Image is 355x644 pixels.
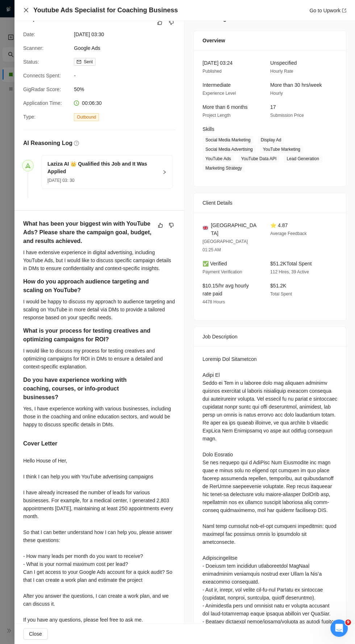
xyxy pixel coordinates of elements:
[23,327,153,344] h5: What is your process for testing creatives and optimizing campaigns for ROI?
[270,291,292,297] span: Total Spent
[270,283,286,289] span: $51.2K
[74,72,183,80] span: -
[74,85,183,93] span: 50%
[23,86,61,92] span: GigRadar Score:
[258,136,284,144] span: Display Ad
[77,60,81,64] span: mail
[23,277,153,295] h5: How do you approach audience targeting and scaling on YouTube?
[202,327,337,346] div: Job Description
[47,178,74,183] span: [DATE] 03: 30
[309,8,346,13] a: Go to Upworkexport
[167,18,176,27] button: dislike
[202,239,248,252] span: [GEOGRAPHIC_DATA] 01:25 AM
[33,6,178,15] h4: Youtube Ads Specialist for Coaching Business
[23,347,176,371] div: I would like to discuss my process for testing creatives and optimizing campaigns for ROI in DMs ...
[169,20,174,25] span: dislike
[23,100,62,106] span: Application Time:
[270,222,288,228] span: ⭐ 4.87
[270,82,322,88] span: More than 30 hrs/week
[202,283,249,297] span: $10.15/hr avg hourly rate paid
[84,59,93,64] span: Sent
[47,160,158,175] h5: Laziza AI 👑 Qualified this Job and It Was Applied
[202,164,245,172] span: Marketing Strategy
[202,69,222,74] span: Published
[23,73,61,78] span: Connects Spent:
[23,59,39,65] span: Status:
[158,222,163,228] span: like
[82,100,102,106] span: 00:06:30
[345,619,351,625] span: 9
[23,219,153,246] h5: What has been your biggest win with YouTube Ads? Please share the campaign goal, budget, and resu...
[211,221,259,237] span: [GEOGRAPHIC_DATA]
[202,60,233,66] span: [DATE] 03:24
[74,101,79,106] span: clock-circle
[155,18,164,27] button: like
[202,126,214,132] span: Skills
[23,7,29,13] span: close
[270,269,309,274] span: 112 Hires, 39 Active
[270,60,297,66] span: Unspecified
[270,231,307,236] span: Average Feedback
[202,261,227,266] span: ✅ Verified
[74,141,79,146] span: question-circle
[74,30,183,38] span: [DATE] 03:30
[23,628,48,640] button: Close
[330,619,348,637] iframe: Intercom live chat
[23,139,72,148] h5: AI Reasoning Log
[25,163,30,168] span: send
[23,298,176,321] div: I would be happy to discuss my approach to audience targeting and scaling on YouTube in more deta...
[74,44,183,52] span: Google Ads
[260,145,303,153] span: YouTube Marketing
[202,136,254,144] span: Social Media Marketing
[23,248,176,272] div: I have extensive experience in digital advertising, including YouTube Ads, but I would like to di...
[270,69,293,74] span: Hourly Rate
[167,221,176,230] button: dislike
[156,221,165,230] button: like
[203,225,208,230] img: 🇬🇧
[270,91,283,96] span: Hourly
[202,269,242,274] span: Payment Verification
[23,45,43,51] span: Scanner:
[23,114,35,120] span: Type:
[238,155,280,163] span: YouTube Data API
[342,8,346,13] span: export
[23,31,35,37] span: Date:
[23,405,176,428] div: Yes, I have experience working with various businesses, including those in the coaching and onlin...
[270,104,276,110] span: 17
[270,261,312,266] span: $51.2K Total Spent
[202,104,248,110] span: More than 6 months
[284,155,322,163] span: Lead Generation
[202,155,234,163] span: YouTube Ads
[157,20,162,25] span: like
[202,82,231,88] span: Intermediate
[202,299,225,304] span: 4478 Hours
[29,630,42,638] span: Close
[202,193,337,213] div: Client Details
[202,37,225,44] span: Overview
[162,170,167,174] span: right
[23,439,57,448] h5: Cover Letter
[202,113,230,118] span: Project Length
[202,145,256,153] span: Social Media Advertising
[23,376,153,402] h5: Do you have experience working with coaching, courses, or info-product businesses?
[202,91,236,96] span: Experience Level
[23,7,29,13] button: Close
[270,113,304,118] span: Submission Price
[169,222,174,228] span: dislike
[74,113,99,121] span: Outbound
